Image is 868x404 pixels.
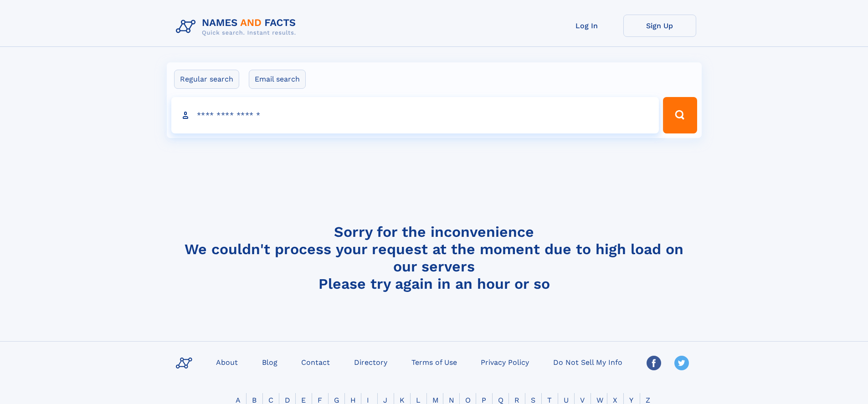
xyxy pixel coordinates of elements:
img: Facebook [647,356,661,370]
a: Directory [350,355,391,368]
label: Email search [249,70,306,89]
a: Contact [298,355,334,368]
a: Blog [258,355,281,368]
a: Terms of Use [408,355,461,368]
a: Sign Up [623,15,696,37]
a: Privacy Policy [477,355,533,368]
img: Twitter [674,356,689,370]
a: Log In [550,15,623,37]
h4: Sorry for the inconvenience We couldn't process your request at the moment due to high load on ou... [172,223,696,292]
a: About [212,355,241,368]
button: Search Button [663,97,697,133]
img: Logo Names and Facts [172,15,303,39]
a: Do Not Sell My Info [550,355,626,368]
label: Regular search [174,70,239,89]
input: search input [171,97,659,133]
